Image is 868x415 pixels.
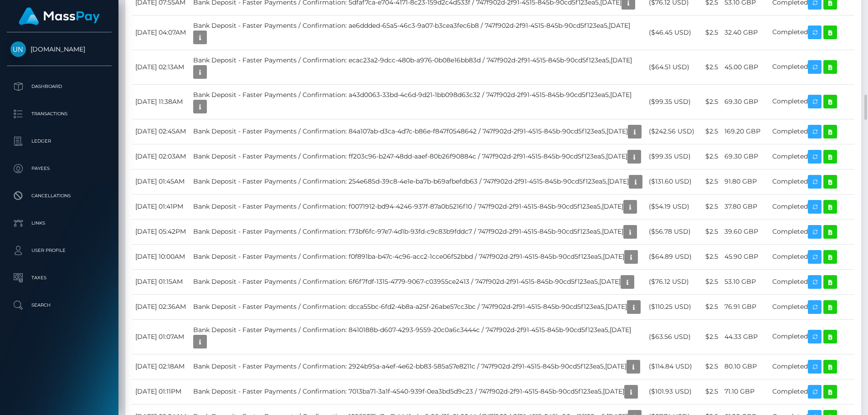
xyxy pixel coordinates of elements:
[698,194,721,219] td: $2.5
[10,189,108,203] p: Cancellations
[7,130,112,153] a: Ledger
[769,84,854,119] td: Completed
[646,50,698,84] td: ($64.51 USD)
[190,354,646,379] td: Bank Deposit - Faster Payments / Confirmation: 2924b95a-a4ef-4e62-bb83-585a57e8211c / 747f902d-2f...
[698,119,721,144] td: $2.5
[132,219,190,244] td: [DATE] 05:42PM
[721,84,769,119] td: 69.30 GBP
[698,354,721,379] td: $2.5
[698,219,721,244] td: $2.5
[190,244,646,269] td: Bank Deposit - Faster Payments / Confirmation: f0f891ba-b47c-4c96-acc2-1cce06f52bbd / 747f902d-2f...
[769,50,854,84] td: Completed
[646,219,698,244] td: ($56.78 USD)
[190,319,646,354] td: Bank Deposit - Faster Payments / Confirmation: 8410188b-d607-4293-9559-20c0a6c3444c / 747f902d-2f...
[19,7,100,25] img: MassPay Logo
[769,144,854,169] td: Completed
[132,244,190,269] td: [DATE] 10:00AM
[132,269,190,294] td: [DATE] 01:15AM
[7,212,112,235] a: Links
[646,119,698,144] td: ($242.56 USD)
[646,169,698,194] td: ($131.60 USD)
[769,269,854,294] td: Completed
[10,107,108,121] p: Transactions
[10,244,108,257] p: User Profile
[190,294,646,319] td: Bank Deposit - Faster Payments / Confirmation: dcca55bc-6fd2-4b8a-a25f-26abe57cc3bc / 747f902d-2f...
[646,244,698,269] td: ($64.89 USD)
[190,50,646,84] td: Bank Deposit - Faster Payments / Confirmation: ecac23a2-9dcc-480b-a976-0b08e16bb83d / 747f902d-2f...
[132,119,190,144] td: [DATE] 02:45AM
[7,184,112,207] a: Cancellations
[7,157,112,180] a: Payees
[190,15,646,50] td: Bank Deposit - Faster Payments / Confirmation: ae6ddded-65a5-46c3-9a07-b3cea3fec6b8 / 747f902d-2f...
[769,219,854,244] td: Completed
[698,84,721,119] td: $2.5
[132,319,190,354] td: [DATE] 01:07AM
[132,15,190,50] td: [DATE] 04:07AM
[7,294,112,317] a: Search
[190,84,646,119] td: Bank Deposit - Faster Payments / Confirmation: a43d0063-33bd-4c6d-9d21-1bb098d63c32 / 747f902d-2f...
[7,266,112,289] a: Taxes
[190,194,646,219] td: Bank Deposit - Faster Payments / Confirmation: f0071912-bd94-4246-937f-87a0b5216f10 / 747f902d-2f...
[769,119,854,144] td: Completed
[646,319,698,354] td: ($63.56 USD)
[190,119,646,144] td: Bank Deposit - Faster Payments / Confirmation: 84a107ab-d3ca-4d7c-b86e-f847f0548642 / 747f902d-2f...
[10,41,26,57] img: Unlockt.me
[190,269,646,294] td: Bank Deposit - Faster Payments / Confirmation: 6f6f7fdf-1315-4779-9067-c03955ce2413 / 747f902d-2f...
[721,144,769,169] td: 69.30 GBP
[7,75,112,98] a: Dashboard
[698,50,721,84] td: $2.5
[646,294,698,319] td: ($110.25 USD)
[10,298,108,312] p: Search
[10,80,108,93] p: Dashboard
[721,244,769,269] td: 45.90 GBP
[721,15,769,50] td: 32.40 GBP
[698,169,721,194] td: $2.5
[132,354,190,379] td: [DATE] 02:18AM
[646,269,698,294] td: ($76.12 USD)
[721,294,769,319] td: 76.91 GBP
[721,50,769,84] td: 45.00 GBP
[721,219,769,244] td: 39.60 GBP
[721,169,769,194] td: 91.80 GBP
[646,84,698,119] td: ($99.35 USD)
[190,219,646,244] td: Bank Deposit - Faster Payments / Confirmation: f73bf6fc-97e7-4d1b-93fd-c9c83b9fddc7 / 747f902d-2f...
[769,294,854,319] td: Completed
[646,379,698,404] td: ($101.93 USD)
[190,144,646,169] td: Bank Deposit - Faster Payments / Confirmation: ff203c96-b247-48dd-aaef-80b26f90884c / 747f902d-2f...
[698,15,721,50] td: $2.5
[7,102,112,125] a: Transactions
[698,319,721,354] td: $2.5
[721,319,769,354] td: 44.33 GBP
[132,50,190,84] td: [DATE] 02:13AM
[132,169,190,194] td: [DATE] 01:45AM
[10,271,108,285] p: Taxes
[698,144,721,169] td: $2.5
[10,162,108,175] p: Payees
[721,119,769,144] td: 169.20 GBP
[10,216,108,230] p: Links
[721,269,769,294] td: 53.10 GBP
[190,169,646,194] td: Bank Deposit - Faster Payments / Confirmation: 254e685d-39c8-4e1e-ba7b-b69afbefdb63 / 747f902d-2f...
[10,134,108,148] p: Ledger
[646,354,698,379] td: ($114.84 USD)
[646,194,698,219] td: ($54.19 USD)
[646,144,698,169] td: ($99.35 USD)
[721,354,769,379] td: 80.10 GBP
[132,294,190,319] td: [DATE] 02:36AM
[132,84,190,119] td: [DATE] 11:38AM
[769,15,854,50] td: Completed
[698,379,721,404] td: $2.5
[7,239,112,262] a: User Profile
[698,294,721,319] td: $2.5
[721,379,769,404] td: 71.10 GBP
[769,379,854,404] td: Completed
[769,244,854,269] td: Completed
[132,194,190,219] td: [DATE] 01:41PM
[646,15,698,50] td: ($46.45 USD)
[698,244,721,269] td: $2.5
[769,319,854,354] td: Completed
[698,269,721,294] td: $2.5
[769,169,854,194] td: Completed
[769,194,854,219] td: Completed
[132,379,190,404] td: [DATE] 01:11PM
